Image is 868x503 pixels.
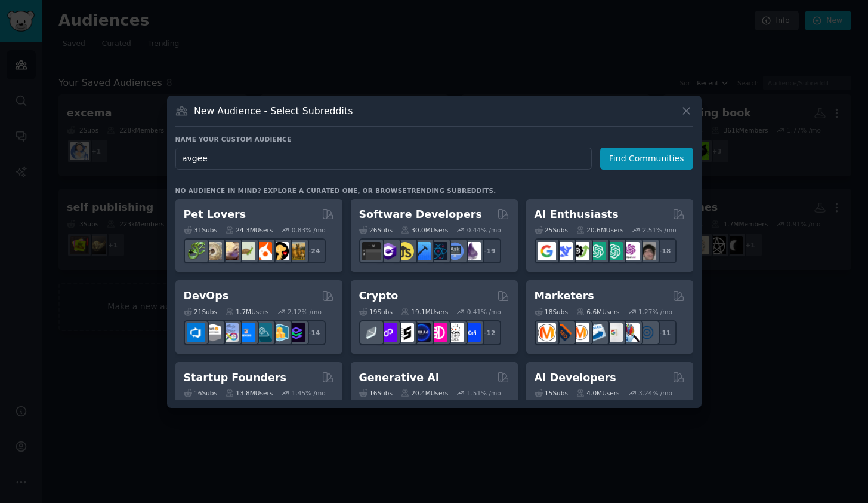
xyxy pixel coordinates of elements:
[588,323,606,342] img: Emailmarketing
[220,242,239,260] img: leopardgeckos
[184,289,229,303] h2: DevOps
[184,226,217,234] div: 31 Sub s
[184,207,246,222] h2: Pet Lovers
[535,207,619,222] h2: AI Enthusiasts
[588,242,606,260] img: chatgpt_promptDesign
[467,389,501,397] div: 1.51 % /mo
[220,323,239,342] img: Docker_DevOps
[642,226,677,234] div: 2.51 % /mo
[359,207,482,222] h2: Software Developers
[184,308,217,316] div: 21 Sub s
[362,323,381,342] img: ethfinance
[446,242,464,260] img: AskComputerScience
[301,238,326,263] div: + 24
[292,389,326,397] div: 1.45 % /mo
[270,323,289,342] img: aws_cdk
[476,320,501,345] div: + 12
[175,148,592,170] input: Pick a short name, like "Digital Marketers" or "Movie-Goers"
[379,242,397,260] img: csharp
[187,323,205,342] img: azuredevops
[226,389,273,397] div: 13.8M Users
[554,323,573,342] img: bigseo
[270,242,289,260] img: PetAdvice
[194,105,353,117] h3: New Audience - Select Subreddits
[396,323,414,342] img: ethstaker
[535,370,616,385] h2: AI Developers
[401,226,448,234] div: 30.0M Users
[226,226,273,234] div: 24.3M Users
[226,308,269,316] div: 1.7M Users
[535,289,594,303] h2: Marketers
[237,323,255,342] img: DevOpsLinks
[359,389,393,397] div: 16 Sub s
[301,320,326,345] div: + 14
[203,323,222,342] img: AWS_Certified_Experts
[604,242,623,260] img: chatgpt_prompts_
[538,323,556,342] img: content_marketing
[571,323,589,342] img: AskMarketing
[467,226,501,234] div: 0.44 % /mo
[379,323,397,342] img: 0xPolygon
[571,242,589,260] img: AItoolsCatalog
[535,308,568,316] div: 18 Sub s
[175,186,496,195] div: No audience in mind? Explore a curated one, or browse .
[429,323,447,342] img: defiblockchain
[407,187,493,194] a: trending subreddits
[462,242,481,260] img: elixir
[175,135,693,143] h3: Name your custom audience
[638,323,656,342] img: OnlineMarketing
[292,226,326,234] div: 0.83 % /mo
[604,323,623,342] img: googleads
[184,389,217,397] div: 16 Sub s
[288,308,322,316] div: 2.12 % /mo
[396,242,414,260] img: learnjavascript
[287,242,305,260] img: dogbreed
[412,242,431,260] img: iOSProgramming
[462,323,481,342] img: defi_
[467,308,501,316] div: 0.41 % /mo
[554,242,573,260] img: DeepSeek
[401,389,448,397] div: 20.4M Users
[359,370,440,385] h2: Generative AI
[476,238,501,263] div: + 19
[429,242,447,260] img: reactnative
[203,242,222,260] img: ballpython
[359,289,399,303] h2: Crypto
[600,148,693,170] button: Find Communities
[576,308,620,316] div: 6.6M Users
[287,323,305,342] img: PlatformEngineers
[359,226,393,234] div: 26 Sub s
[621,242,640,260] img: OpenAIDev
[535,389,568,397] div: 15 Sub s
[359,308,393,316] div: 19 Sub s
[538,242,556,260] img: GoogleGeminiAI
[254,242,272,260] img: cockatiel
[187,242,205,260] img: herpetology
[651,320,677,345] div: + 11
[237,242,255,260] img: turtle
[638,389,672,397] div: 3.24 % /mo
[651,238,677,263] div: + 18
[412,323,431,342] img: web3
[446,323,464,342] img: CryptoNews
[401,308,448,316] div: 19.1M Users
[576,389,620,397] div: 4.0M Users
[576,226,623,234] div: 20.6M Users
[638,308,672,316] div: 1.27 % /mo
[184,370,286,385] h2: Startup Founders
[535,226,568,234] div: 25 Sub s
[621,323,640,342] img: MarketingResearch
[638,242,656,260] img: ArtificalIntelligence
[362,242,381,260] img: software
[254,323,272,342] img: platformengineering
